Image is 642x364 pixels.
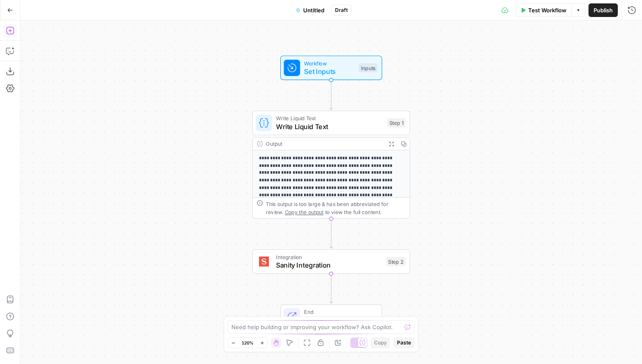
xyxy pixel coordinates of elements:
[276,253,382,261] span: Integration
[304,308,373,316] span: End
[252,249,410,274] div: IntegrationSanity IntegrationStep 2
[374,339,387,347] span: Copy
[387,119,405,128] div: Step 1
[359,63,377,73] div: Inputs
[528,6,566,14] span: Test Workflow
[304,59,355,67] span: Workflow
[397,339,411,347] span: Paste
[594,6,613,14] span: Publish
[329,219,332,248] g: Edge from step_1 to step_2
[303,6,324,14] span: Untitled
[329,80,332,110] g: Edge from start to step_1
[335,6,348,14] span: Draft
[285,209,324,215] span: Copy the output
[266,200,405,216] div: This output is too large & has been abbreviated for review. to view the full content.
[252,305,410,329] div: EndOutput
[386,257,406,266] div: Step 2
[329,274,332,304] g: Edge from step_2 to end
[290,3,329,17] button: Untitled
[252,56,410,80] div: WorkflowSet InputsInputs
[266,140,382,148] div: Output
[242,339,253,346] span: 120%
[515,3,572,17] button: Test Workflow
[304,66,355,76] span: Set Inputs
[276,121,383,132] span: Write Liquid Text
[276,114,383,122] span: Write Liquid Text
[371,337,390,348] button: Copy
[394,337,414,348] button: Paste
[304,315,373,325] span: Output
[259,257,269,267] img: logo.svg
[276,260,382,270] span: Sanity Integration
[588,3,618,17] button: Publish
